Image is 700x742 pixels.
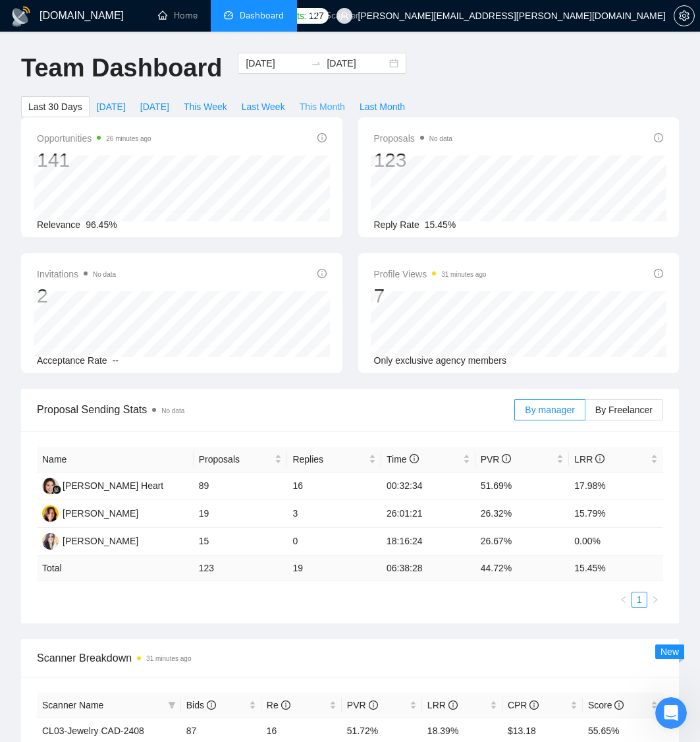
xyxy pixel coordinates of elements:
span: No data [93,271,116,278]
td: 123 [194,556,288,581]
span: info-circle [502,454,511,463]
span: Dashboard [240,10,284,21]
li: Next Page [647,592,663,608]
button: [DATE] [133,96,176,117]
span: Time [387,454,418,465]
td: 89 [194,472,288,500]
td: 26.67% [475,528,570,556]
span: Profile Views [374,266,487,282]
span: This Month [300,100,345,114]
span: Re [267,700,290,710]
a: searchScanner [310,10,359,21]
span: Proposal Sending Stats [37,401,514,418]
img: gigradar-bm.png [52,485,61,494]
h1: Team Dashboard [21,53,222,84]
button: right [647,592,663,608]
span: info-circle [317,133,327,142]
span: 96.45% [86,219,117,230]
li: 1 [632,592,647,608]
span: By Freelancer [595,405,653,415]
img: KH [42,478,59,494]
span: Opportunities [37,130,151,146]
span: filter [168,701,176,709]
time: 26 minutes ago [106,135,151,142]
td: 3 [287,500,381,528]
td: 17.98% [569,472,663,500]
img: MS [42,533,59,550]
td: 26:01:21 [381,500,475,528]
div: [PERSON_NAME] [63,506,138,521]
span: Proposals [374,130,452,146]
span: Only exclusive agency members [374,355,507,366]
span: info-circle [654,269,663,278]
span: -- [113,355,119,366]
input: End date [327,56,387,71]
span: Bids [186,700,216,710]
button: Last Week [234,96,292,117]
span: filter [165,695,178,715]
button: left [616,592,632,608]
span: dashboard [224,11,233,20]
td: 19 [287,556,381,581]
a: MS[PERSON_NAME] [42,535,138,546]
span: Acceptance Rate [37,355,107,366]
a: 1 [632,592,647,607]
td: 51.69% [475,472,570,500]
div: [PERSON_NAME] Heart [63,478,163,493]
td: 06:38:28 [381,556,475,581]
span: Last 30 Days [28,100,82,114]
button: setting [674,5,695,26]
span: Relevance [37,219,80,230]
span: Last Week [242,100,285,114]
button: [DATE] [90,96,133,117]
span: Scanner Name [42,700,103,710]
button: Last 30 Days [21,96,90,117]
td: 26.32% [475,500,570,528]
td: 00:32:34 [381,472,475,500]
button: This Week [176,96,234,117]
div: [PERSON_NAME] [63,534,138,548]
td: 0 [287,528,381,556]
td: 15.45 % [569,556,663,581]
div: 123 [374,148,452,173]
span: info-circle [369,700,378,710]
img: logo [11,6,32,27]
span: info-circle [317,269,327,278]
span: Score [588,700,624,710]
span: CPR [508,700,539,710]
button: Last Month [352,96,412,117]
td: 18:16:24 [381,528,475,556]
span: Last Month [360,100,405,114]
span: Replies [292,452,366,467]
li: Previous Page [616,592,632,608]
td: 16 [287,472,381,500]
span: info-circle [207,700,216,710]
span: to [311,58,321,69]
td: 0.00% [569,528,663,556]
span: New [660,646,679,657]
span: user [340,11,349,20]
div: 2 [37,283,116,308]
div: 7 [374,283,487,308]
span: right [651,596,659,604]
a: setting [674,11,695,21]
td: 15.79% [569,500,663,528]
button: This Month [292,96,352,117]
span: [DATE] [140,100,169,114]
div: 141 [37,148,151,173]
time: 31 minutes ago [441,271,486,278]
th: Replies [287,447,381,472]
a: RR[PERSON_NAME] [42,507,138,518]
span: 15.45% [425,219,456,230]
img: RR [42,505,59,522]
span: info-circle [614,700,624,710]
time: 31 minutes ago [146,655,191,662]
span: By manager [525,405,574,415]
span: Invitations [37,266,116,282]
span: PVR [481,454,512,465]
span: info-circle [410,454,419,463]
span: Reply Rate [374,219,419,230]
span: LRR [427,700,458,710]
a: homeHome [158,10,198,21]
span: left [620,596,628,604]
